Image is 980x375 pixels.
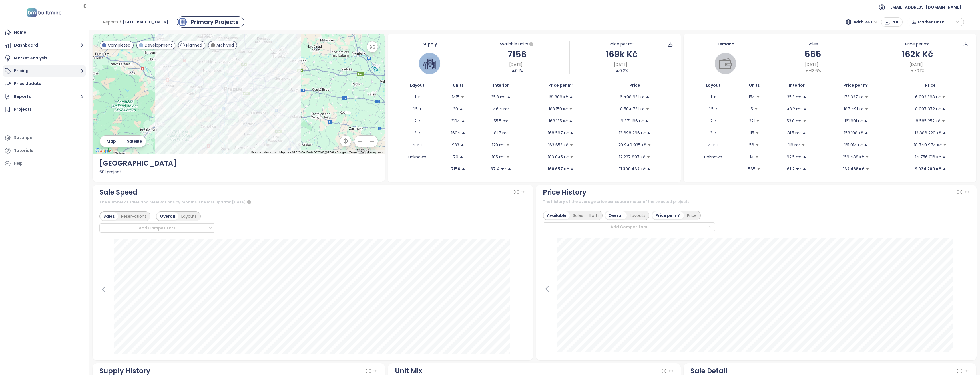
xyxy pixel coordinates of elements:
a: Projects [3,104,86,115]
span: caret-down [803,119,807,123]
span: Completed [108,42,130,48]
p: 43.2 m² [787,106,802,112]
div: Supply [395,41,465,47]
span: caret-down [570,155,574,159]
td: 1.5-r [395,103,440,115]
p: 81.7 m² [494,130,508,136]
p: 46.4 m² [493,106,509,112]
p: 20 940 935 Kč [618,142,646,148]
div: [GEOGRAPHIC_DATA] [99,158,378,169]
span: caret-up [802,131,806,135]
a: Tutorials [3,145,86,156]
div: Tutorials [14,147,33,154]
span: caret-down [755,131,759,135]
p: 18 740 974 Kč [914,142,942,148]
button: Map [100,136,123,147]
span: caret-up [864,131,868,135]
span: / [119,17,121,27]
span: caret-up [459,107,463,111]
p: 1604 [451,130,460,136]
div: Price per m² [652,211,684,219]
span: caret-up [569,95,573,99]
div: Demand [690,41,760,47]
p: 187 491 Kč [844,106,863,112]
p: 14 756 016 Kč [915,154,941,160]
p: 221 [749,118,755,124]
span: caret-up [461,167,465,171]
div: Help [14,160,23,167]
span: caret-down [756,95,760,99]
p: 933 [452,142,459,148]
span: caret-up [645,119,649,123]
span: caret-up [803,155,807,159]
a: Open this area in Google Maps (opens a new window) [94,147,113,154]
img: wallet [719,57,732,70]
span: PDF [891,19,899,25]
span: caret-up [803,95,807,99]
div: 601 project [99,169,378,175]
span: caret-down [805,69,809,73]
span: caret-down [646,107,650,111]
p: 116 m² [788,142,800,148]
p: 12 886 220 Kč [915,130,941,136]
p: 61.2 m² [787,166,801,172]
span: Reports [103,17,118,27]
a: Price Update [3,78,86,90]
div: Sales [760,41,865,47]
p: 161 601 Kč [845,118,863,124]
button: Reports [3,91,86,102]
img: Google [94,147,113,154]
span: caret-up [460,143,464,147]
div: Sales [100,212,118,220]
p: 8 097 372 Kč [915,106,941,112]
p: 5 [751,106,753,112]
span: caret-up [511,69,515,73]
td: 3-r [690,127,736,139]
span: caret-up [864,119,868,123]
a: Market Analysis [3,53,86,64]
p: 168 657 Kč [548,166,569,172]
a: primary [177,16,244,28]
span: caret-down [756,119,760,123]
a: Report a map error [361,151,383,154]
button: Keyboard shortcuts [251,150,276,154]
span: caret-down [942,95,946,99]
button: Satelite [123,136,146,147]
span: caret-down [506,143,510,147]
span: caret-down [941,119,945,123]
p: 181 806 Kč [549,94,568,100]
span: caret-up [647,167,651,171]
p: 173 327 Kč [844,94,863,100]
p: 11 390 462 Kč [619,166,646,172]
th: Price per m² [821,80,891,91]
p: 56 [749,142,754,148]
div: The number of sales and reservations by months. The last update: [DATE] [99,199,526,206]
span: caret-up [507,95,511,99]
p: 154 [749,94,755,100]
a: Settings [3,132,86,144]
span: caret-down [755,143,759,147]
th: Units [440,80,476,91]
th: Price per m² [526,80,596,91]
th: Units [736,80,772,91]
td: 4-r + [690,139,736,151]
span: caret-down [865,167,869,171]
span: caret-up [942,107,946,111]
span: [GEOGRAPHIC_DATA] [122,17,168,27]
div: Both [586,211,602,219]
div: Price Update [14,80,41,87]
div: -13.6% [805,68,821,74]
span: [DATE] [614,61,627,68]
span: caret-down [865,155,869,159]
span: caret-up [461,119,465,123]
td: 3-r [395,127,440,139]
p: 35.3 m² [787,94,802,100]
div: Settings [14,134,32,141]
p: 183 150 Kč [549,106,568,112]
span: [DATE] [909,61,923,68]
span: Map [107,138,116,144]
span: caret-up [569,119,573,123]
span: caret-down [943,143,947,147]
td: 1-r [395,91,440,103]
span: caret-up [802,167,806,171]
